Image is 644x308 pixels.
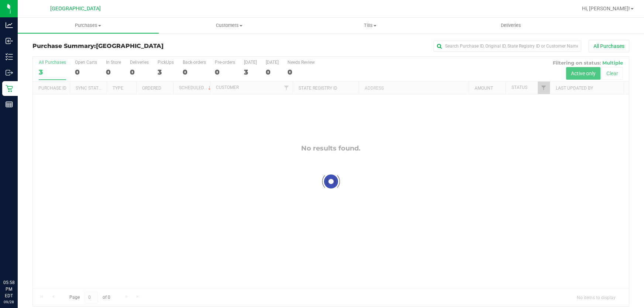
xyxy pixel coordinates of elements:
[6,101,13,108] inline-svg: Reports
[159,18,300,33] a: Customers
[159,22,299,29] span: Customers
[434,41,581,52] input: Search Purchase ID, Original ID, State Registry ID or Customer Name...
[6,85,13,92] inline-svg: Retail
[6,37,13,45] inline-svg: Inbound
[6,53,13,60] inline-svg: Inventory
[6,21,13,29] inline-svg: Analytics
[589,40,629,52] button: All Purchases
[50,6,101,12] span: [GEOGRAPHIC_DATA]
[3,279,14,299] p: 05:58 PM EDT
[96,42,163,49] span: [GEOGRAPHIC_DATA]
[18,18,159,33] a: Purchases
[32,43,231,49] h3: Purchase Summary:
[18,22,159,29] span: Purchases
[300,18,441,33] a: Tills
[300,22,440,29] span: Tills
[440,18,581,33] a: Deliveries
[3,299,14,305] p: 09/28
[6,69,13,76] inline-svg: Outbound
[491,22,531,29] span: Deliveries
[582,6,630,11] span: Hi, [PERSON_NAME]!
[7,249,30,271] iframe: Resource center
